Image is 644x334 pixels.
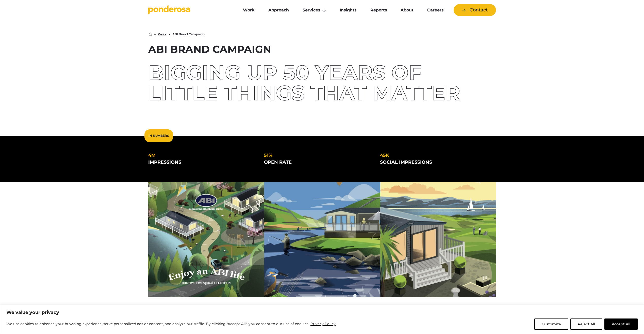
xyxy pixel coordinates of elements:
button: Accept All [604,318,638,330]
a: Work [158,33,167,36]
a: About [395,5,419,16]
a: Home [148,32,152,36]
a: Reports [365,5,393,16]
li: ▶︎ [154,33,156,36]
a: Careers [421,5,449,16]
h1: ABI Brand Campaign [148,44,496,54]
p: We use cookies to enhance your browsing experience, serve personalized ads or content, and analyz... [6,321,336,327]
button: Reject All [570,318,602,330]
div: impressions [148,159,256,166]
a: Privacy Policy [310,321,336,327]
a: Contact [454,4,496,16]
img: ABI-cover [148,182,496,297]
div: Bigging up 50 years of little things that matter [148,63,496,103]
div: 51% [264,152,372,159]
p: We value your privacy [6,309,638,315]
div: 4m [148,152,256,159]
a: Services [297,5,332,16]
button: Customize [534,318,568,330]
li: ABI Brand Campaign [172,33,205,36]
a: Go to homepage [148,5,229,15]
a: Insights [334,5,362,16]
div: open rate [264,159,372,166]
a: Work [237,5,260,16]
div: In Numbers [144,129,173,142]
div: social impressions [380,159,488,166]
a: Approach [262,5,295,16]
div: 45k [380,152,488,159]
li: ▶︎ [169,33,170,36]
